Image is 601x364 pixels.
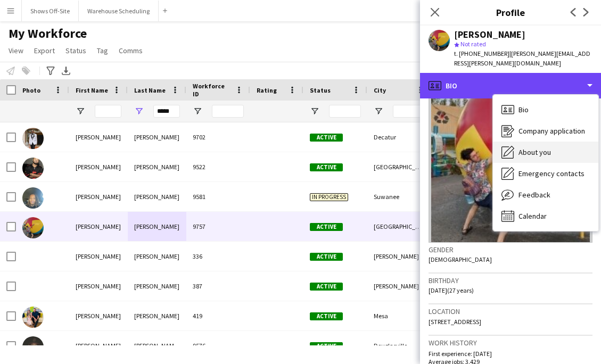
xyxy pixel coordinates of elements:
[429,83,592,243] img: Crew avatar or photo
[257,86,277,94] span: Rating
[393,105,425,118] input: City Filter Input
[60,64,72,77] app-action-btn: Export XLSX
[310,283,343,291] span: Active
[429,255,492,263] span: [DEMOGRAPHIC_DATA]
[212,105,244,118] input: Workforce ID Filter Input
[97,46,108,55] span: Tag
[69,331,128,360] div: [PERSON_NAME]
[310,223,343,231] span: Active
[310,312,343,320] span: Active
[69,182,128,211] div: [PERSON_NAME]
[69,122,128,152] div: [PERSON_NAME]
[95,105,121,118] input: First Name Filter Input
[493,163,598,184] div: Emergency contacts
[69,301,128,330] div: [PERSON_NAME]
[493,120,598,142] div: Company application
[128,301,186,330] div: [PERSON_NAME]
[310,86,331,94] span: Status
[454,30,525,39] div: [PERSON_NAME]
[69,212,128,241] div: [PERSON_NAME]
[22,128,44,149] img: Daniel Williams
[310,163,343,171] span: Active
[186,182,250,211] div: 9581
[128,331,186,360] div: [PERSON_NAME] IV
[518,126,585,136] span: Company application
[69,271,128,301] div: [PERSON_NAME]
[134,106,144,116] button: Open Filter Menu
[128,242,186,271] div: [PERSON_NAME]
[186,271,250,301] div: 387
[193,106,202,116] button: Open Filter Menu
[429,245,592,254] h3: Gender
[128,122,186,152] div: [PERSON_NAME]
[367,122,431,152] div: Decatur
[186,212,250,241] div: 9757
[153,105,180,118] input: Last Name Filter Input
[186,331,250,360] div: 9576
[310,193,348,201] span: In progress
[454,49,590,67] span: | [PERSON_NAME][EMAIL_ADDRESS][PERSON_NAME][DOMAIN_NAME]
[429,307,592,316] h3: Location
[493,184,598,205] div: Feedback
[367,242,431,271] div: [PERSON_NAME]
[76,86,108,94] span: First Name
[310,134,343,142] span: Active
[128,271,186,301] div: [PERSON_NAME]
[310,106,319,116] button: Open Filter Menu
[186,152,250,181] div: 9522
[454,49,509,57] span: t. [PHONE_NUMBER]
[493,99,598,120] div: Bio
[420,5,601,19] h3: Profile
[65,46,86,55] span: Status
[374,86,386,94] span: City
[9,46,23,55] span: View
[367,212,431,241] div: [GEOGRAPHIC_DATA]
[79,1,159,21] button: Warehouse Scheduling
[128,152,186,181] div: [PERSON_NAME]
[22,217,44,238] img: Matthew Williford
[518,169,584,178] span: Emergency contacts
[30,44,59,57] a: Export
[367,182,431,211] div: Suwanee
[22,187,44,209] img: Lennie Williams
[460,40,486,48] span: Not rated
[76,106,85,116] button: Open Filter Menu
[22,158,44,179] img: De
[367,301,431,330] div: Mesa
[518,105,529,114] span: Bio
[518,211,547,221] span: Calendar
[429,276,592,285] h3: Birthday
[119,46,143,55] span: Comms
[367,271,431,301] div: [PERSON_NAME]
[44,64,57,77] app-action-btn: Advanced filters
[134,86,166,94] span: Last Name
[518,147,551,157] span: About you
[93,44,112,57] a: Tag
[4,44,28,57] a: View
[429,318,481,326] span: [STREET_ADDRESS]
[9,26,87,42] span: My Workforce
[22,86,40,94] span: Photo
[367,331,431,360] div: Douglasville
[429,338,592,348] h3: Work history
[128,182,186,211] div: [PERSON_NAME]
[114,44,147,57] a: Comms
[518,190,550,200] span: Feedback
[193,82,231,98] span: Workforce ID
[374,106,383,116] button: Open Filter Menu
[186,122,250,152] div: 9702
[310,342,343,350] span: Active
[329,105,361,118] input: Status Filter Input
[493,205,598,227] div: Calendar
[128,212,186,241] div: [PERSON_NAME]
[429,350,592,358] p: First experience: [DATE]
[186,242,250,271] div: 336
[69,152,128,181] div: [PERSON_NAME]
[367,152,431,181] div: [GEOGRAPHIC_DATA]
[22,336,44,358] img: Sylvester Williams IV
[69,242,128,271] div: [PERSON_NAME]
[186,301,250,330] div: 419
[34,46,55,55] span: Export
[429,286,474,294] span: [DATE] (27 years)
[420,73,601,98] div: Bio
